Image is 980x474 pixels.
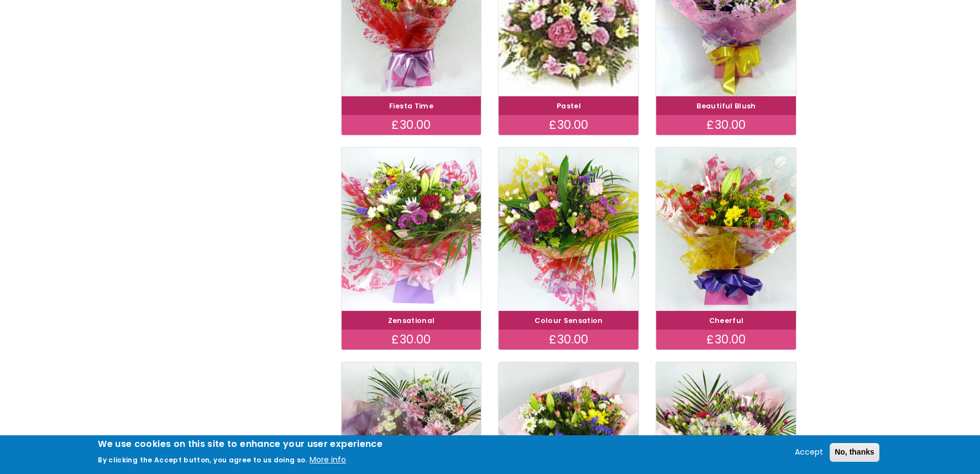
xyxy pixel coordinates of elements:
[342,148,481,311] img: Zensational
[98,438,382,450] h2: We use cookies on this site to enhance your user experience
[499,115,638,135] div: £30.00
[830,443,879,462] button: No, thanks
[499,330,638,350] div: £30.00
[389,101,433,111] a: Fiesta Time
[696,101,756,111] a: Beautiful Blush
[388,316,435,325] a: Zensational
[656,148,796,311] img: Cheerful
[98,455,307,465] p: By clicking the Accept button, you agree to us doing so.
[656,330,796,350] div: £30.00
[499,148,638,311] img: Colour Sensation
[790,446,827,459] button: Accept
[656,115,796,135] div: £30.00
[310,454,346,467] button: More info
[709,316,744,325] a: Cheerful
[534,316,603,325] a: Colour Sensation
[342,330,481,350] div: £30.00
[557,101,581,111] a: Pastel
[342,115,481,135] div: £30.00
